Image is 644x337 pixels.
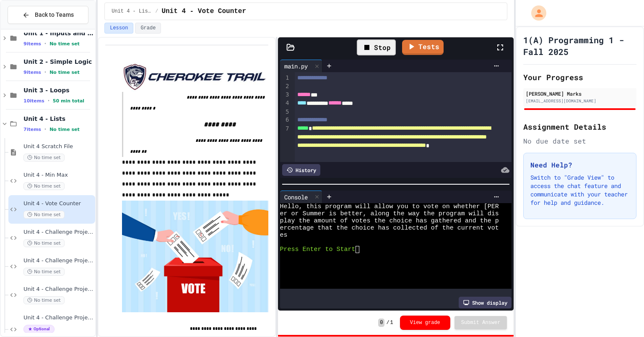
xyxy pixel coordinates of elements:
span: Optional [23,325,55,333]
button: View grade [400,316,450,330]
div: History [282,164,320,176]
span: No time set [23,154,65,162]
div: 3 [280,91,291,99]
h2: Your Progress [523,71,636,83]
span: es [280,232,288,239]
span: Unit 4 - Min Max [23,172,93,179]
span: Press Enter to Start [280,246,356,253]
span: 9 items [23,70,41,75]
div: My Account [522,3,548,23]
div: Console [280,193,312,201]
span: No time set [23,268,65,276]
div: Stop [357,39,396,55]
div: main.py [280,62,312,71]
span: Unit 4 - Challenge Project - Gimkit random name generator [23,229,93,236]
span: No time set [23,182,65,190]
span: Unit 4 - Lists [112,8,152,15]
span: • [44,69,46,76]
span: No time set [49,127,80,132]
span: / [386,319,389,326]
span: 0 [378,319,384,327]
div: [EMAIL_ADDRESS][DOMAIN_NAME] [526,98,634,104]
span: Unit 4 - Challenge Project - Python Word Counter [23,286,93,293]
span: Unit 2 - Simple Logic [23,58,93,65]
h1: 1(A) Programming 1 - Fall 2025 [523,34,636,57]
button: Grade [135,23,161,34]
h3: Need Help? [530,160,629,170]
div: Show display [459,297,512,308]
div: 5 [280,108,291,116]
div: 4 [280,99,291,107]
button: Submit Answer [454,316,507,329]
span: No time set [49,41,80,47]
span: Unit 4 - Challenge Projects - Quizlet - Even groups [23,257,93,264]
span: Unit 3 - Loops [23,86,93,94]
span: er or Summer is better, along the way the program will dis [280,210,499,217]
div: 6 [280,116,291,124]
span: • [44,40,46,47]
span: No time set [23,239,65,247]
span: Hello, this program will allow you to vote on whether [PERSON_NAME] [280,203,533,210]
span: Unit 4 Scratch File [23,143,93,150]
span: 50 min total [53,98,84,104]
p: Switch to "Grade View" to access the chat feature and communicate with your teacher for help and ... [530,173,629,207]
span: No time set [49,70,80,75]
span: 9 items [23,41,41,47]
span: 7 items [23,127,41,132]
span: Unit 4 - Challenge Project - Grade Calculator [23,314,93,321]
button: Lesson [104,23,133,34]
span: Unit 1 - Inputs and Numbers [23,29,93,37]
span: Back to Teams [35,10,74,19]
a: Tests [402,40,444,55]
div: main.py [280,60,322,72]
div: 2 [280,82,291,91]
span: / [155,8,158,15]
div: Console [280,191,322,203]
span: Submit Answer [461,319,501,326]
span: No time set [23,296,65,304]
span: 1 [390,319,393,326]
button: Back to Teams [8,6,88,24]
span: Unit 4 - Vote Counter [161,6,246,16]
span: Unit 4 - Vote Counter [23,200,93,207]
span: • [48,97,49,104]
span: No time set [23,211,65,219]
div: [PERSON_NAME] Marks [526,90,634,97]
span: ercentage that the choice has collected of the current vot [280,225,499,232]
span: Unit 4 - Lists [23,115,93,123]
span: • [44,126,46,133]
div: 1 [280,74,291,82]
span: play the amount of votes the choice has gathered and the p [280,217,499,225]
div: No due date set [523,136,636,146]
h2: Assignment Details [523,121,636,133]
span: 10 items [23,98,44,104]
div: 7 [280,125,291,167]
